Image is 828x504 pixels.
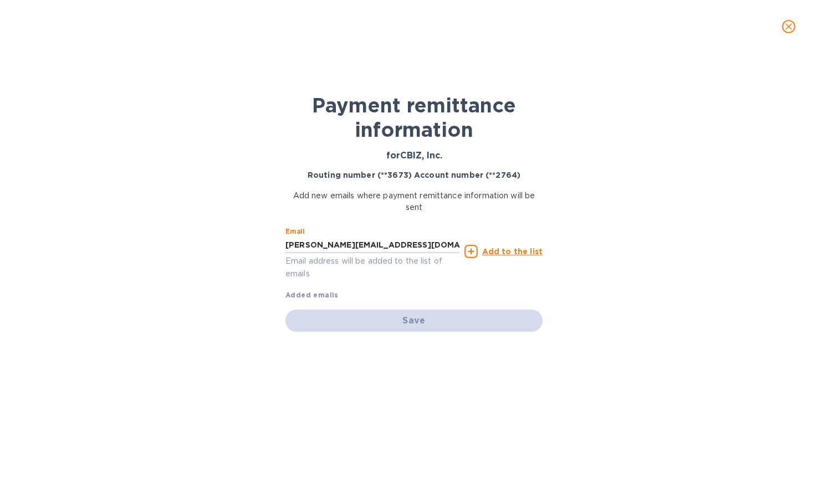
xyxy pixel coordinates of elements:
b: Added emails [285,291,339,299]
u: Add to the list [482,247,543,256]
b: Payment remittance information [312,93,516,142]
input: Enter email [285,236,460,253]
p: Email address will be added to the list of emails [285,255,460,280]
h3: for CBIZ, Inc. [285,151,543,161]
button: close [775,13,802,40]
b: Routing number (**3673) Account number (**2764) [308,171,520,179]
label: Email [285,229,305,235]
p: Add new emails where payment remittance information will be sent [285,190,543,213]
